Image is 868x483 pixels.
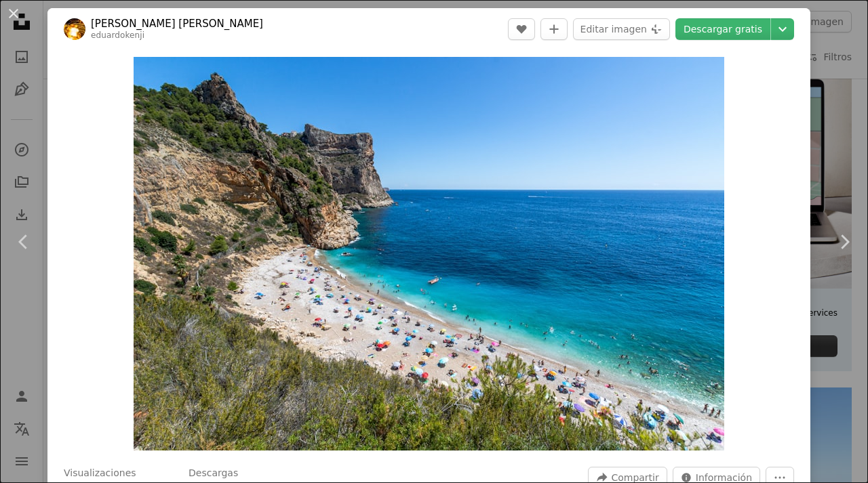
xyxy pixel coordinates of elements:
[91,17,263,30] a: [PERSON_NAME] [PERSON_NAME]
[675,18,770,40] a: Descargar gratis
[64,467,136,480] h3: Visualizaciones
[134,57,724,450] button: Ampliar en esta imagen
[91,30,144,40] a: eduardokenji
[508,18,535,40] button: Me gusta
[189,467,238,480] h3: Descargas
[573,18,670,40] button: Editar imagen
[540,18,568,40] button: Añade a la colección
[771,18,794,40] button: Elegir el tamaño de descarga
[64,18,85,40] img: Ve al perfil de Eduardo Kenji Amorim
[134,57,724,450] img: Gente en la playa durante el día
[821,177,868,307] a: Siguiente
